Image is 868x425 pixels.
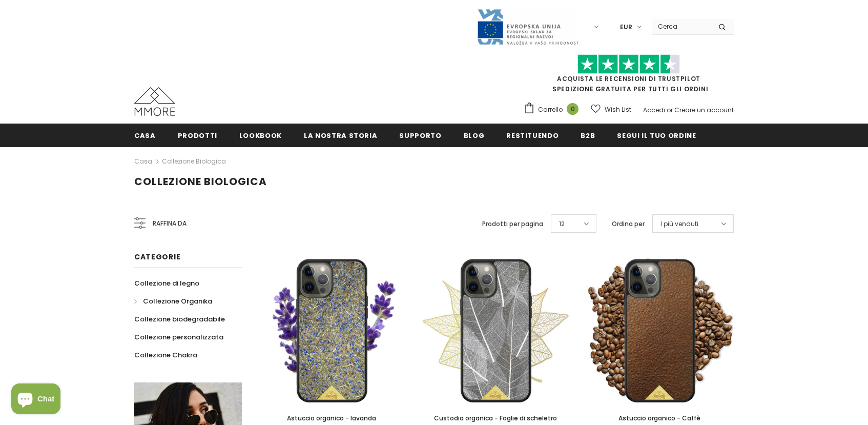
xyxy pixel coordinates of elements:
[134,124,156,147] a: Casa
[660,219,698,229] span: I più venduti
[134,155,152,168] a: Casa
[304,124,377,147] a: La nostra storia
[399,124,441,147] a: supporto
[524,59,734,93] span: SPEDIZIONE GRATUITA PER TUTTI GLI ORDINI
[617,124,696,147] a: Segui il tuo ordine
[567,103,578,115] span: 0
[557,74,700,83] a: Acquista le recensioni di TrustPilot
[178,131,217,140] span: Prodotti
[134,346,197,364] a: Collezione Chakra
[559,219,565,229] span: 12
[134,328,223,346] a: Collezione personalizzata
[643,106,665,114] a: Accedi
[134,278,199,288] span: Collezione di legno
[239,131,282,140] span: Lookbook
[674,106,734,114] a: Creare un account
[134,174,267,189] span: Collezione biologica
[134,274,199,292] a: Collezione di legno
[8,383,64,417] inbox-online-store-chat: Shopify online store chat
[620,22,632,32] span: EUR
[134,87,175,116] img: Casi MMORE
[618,414,700,422] span: Astuccio organico - Caffè
[667,106,673,114] span: or
[134,131,156,140] span: Casa
[304,131,377,140] span: La nostra storia
[287,414,376,422] span: Astuccio organico - lavanda
[538,105,563,115] span: Carrello
[581,124,595,147] a: B2B
[585,413,734,424] a: Astuccio organico - Caffè
[477,8,579,46] img: Javni Razpis
[134,314,225,324] span: Collezione biodegradabile
[506,124,559,147] a: Restituendo
[134,252,180,262] span: Categorie
[134,292,212,310] a: Collezione Organika
[524,102,584,117] a: Carrello 0
[612,219,645,229] label: Ordina per
[153,218,187,229] span: Raffina da
[162,157,226,166] a: Collezione biologica
[477,22,579,31] a: Javni Razpis
[581,131,595,140] span: B2B
[134,332,223,342] span: Collezione personalizzata
[434,414,557,422] span: Custodia organica - Foglie di scheletro
[143,296,212,306] span: Collezione Organika
[591,100,631,118] a: Wish List
[464,131,485,140] span: Blog
[178,124,217,147] a: Prodotti
[605,105,631,115] span: Wish List
[617,131,696,140] span: Segui il tuo ordine
[577,54,680,74] img: Fidati di Pilot Stars
[134,310,225,328] a: Collezione biodegradabile
[506,131,559,140] span: Restituendo
[399,131,441,140] span: supporto
[464,124,485,147] a: Blog
[652,19,711,34] input: Search Site
[134,350,197,360] span: Collezione Chakra
[257,413,406,424] a: Astuccio organico - lavanda
[482,219,543,229] label: Prodotti per pagina
[239,124,282,147] a: Lookbook
[421,413,570,424] a: Custodia organica - Foglie di scheletro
